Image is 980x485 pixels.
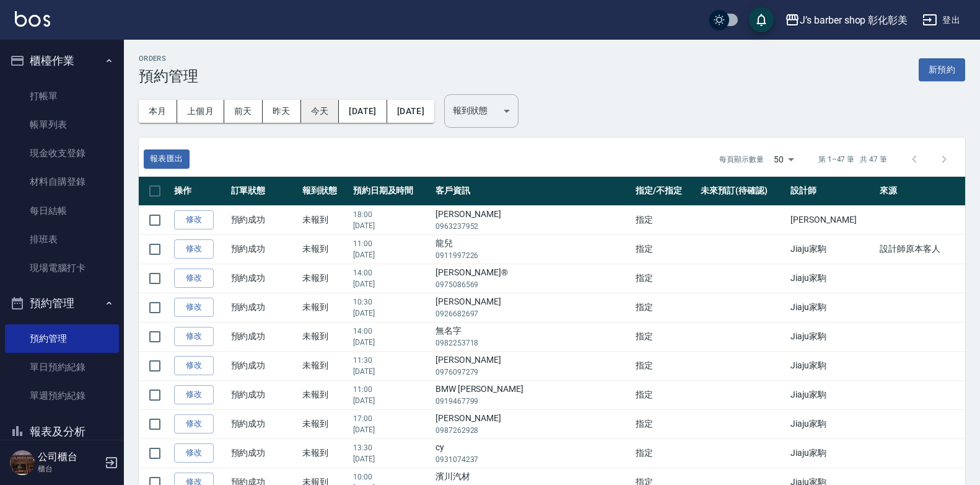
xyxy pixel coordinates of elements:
th: 報到狀態 [299,177,349,206]
a: 修改 [174,356,214,375]
a: 修改 [174,269,214,288]
th: 訂單狀態 [228,177,300,206]
button: 預約管理 [5,287,119,319]
td: BMW [PERSON_NAME] [432,380,632,409]
p: 11:00 [353,238,429,249]
p: [DATE] [353,249,429,260]
a: 修改 [174,443,214,463]
td: 未報到 [299,351,349,380]
td: 未報到 [299,293,349,322]
td: [PERSON_NAME] [432,205,632,234]
p: 14:00 [353,267,429,278]
p: 0926682697 [435,308,629,319]
p: 18:00 [353,209,429,220]
button: 櫃檯作業 [5,45,119,77]
button: 報表及分析 [5,416,119,448]
td: 預約成功 [228,380,300,409]
p: 0919467799 [435,396,629,407]
td: Jiaju家駒 [787,380,877,409]
td: 未報到 [299,205,349,234]
td: Jiaju家駒 [787,264,877,293]
div: J’s barber shop 彰化彰美 [800,12,908,28]
button: 登出 [917,9,965,32]
a: 預約管理 [5,324,119,353]
button: 前天 [224,100,263,123]
td: 預約成功 [228,234,300,264]
a: 帳單列表 [5,110,119,139]
p: 0987262928 [435,425,629,436]
td: 未報到 [299,322,349,351]
td: 無名字 [432,322,632,351]
a: 修改 [174,298,214,317]
a: 打帳單 [5,82,119,110]
td: 指定 [632,409,698,438]
td: 指定 [632,351,698,380]
td: 指定 [632,205,698,234]
p: 13:30 [353,442,429,453]
button: 今天 [301,100,339,123]
a: 修改 [174,239,214,259]
p: 0975086569 [435,279,629,290]
a: 每日結帳 [5,197,119,225]
td: 未報到 [299,380,349,409]
p: [DATE] [353,366,429,377]
p: [DATE] [353,278,429,290]
th: 客戶資訊 [432,177,632,206]
td: 未報到 [299,438,349,468]
td: cy [432,438,632,468]
td: Jiaju家駒 [787,351,877,380]
p: 11:30 [353,355,429,366]
a: 單日預約紀錄 [5,353,119,381]
td: 指定 [632,322,698,351]
p: 0963237952 [435,221,629,232]
td: [PERSON_NAME]® [432,264,632,293]
button: 上個月 [177,100,224,123]
a: 修改 [174,327,214,346]
td: 預約成功 [228,438,300,468]
td: 指定 [632,438,698,468]
p: 0911997226 [435,250,629,261]
p: [DATE] [353,337,429,348]
h5: 公司櫃台 [38,451,101,463]
td: 預約成功 [228,293,300,322]
p: [DATE] [353,395,429,406]
button: 新預約 [919,58,965,81]
td: [PERSON_NAME] [432,409,632,438]
a: 材料自購登錄 [5,167,119,196]
p: 0931074237 [435,454,629,465]
td: [PERSON_NAME] [432,351,632,380]
a: 排班表 [5,225,119,254]
td: 預約成功 [228,264,300,293]
th: 來源 [877,177,965,206]
a: 單週預約紀錄 [5,381,119,410]
td: 未報到 [299,409,349,438]
a: 現場電腦打卡 [5,254,119,282]
td: 指定 [632,380,698,409]
p: [DATE] [353,220,429,231]
p: 17:00 [353,413,429,424]
td: Jiaju家駒 [787,293,877,322]
button: 本月 [139,100,177,123]
td: Jiaju家駒 [787,234,877,264]
p: 每頁顯示數量 [719,154,764,165]
a: 報表匯出 [144,149,190,169]
a: 修改 [174,385,214,404]
td: 指定 [632,234,698,264]
p: 0976097279 [435,367,629,378]
td: 指定 [632,293,698,322]
p: 0982253718 [435,337,629,349]
p: 11:00 [353,384,429,395]
td: Jiaju家駒 [787,409,877,438]
td: 預約成功 [228,322,300,351]
div: 50 [769,143,798,176]
td: 龍兒 [432,234,632,264]
button: 昨天 [263,100,301,123]
td: Jiaju家駒 [787,438,877,468]
td: 未報到 [299,234,349,264]
th: 指定/不指定 [632,177,698,206]
a: 修改 [174,210,214,229]
p: [DATE] [353,308,429,319]
td: 預約成功 [228,351,300,380]
img: Person [10,450,35,475]
td: 未報到 [299,264,349,293]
